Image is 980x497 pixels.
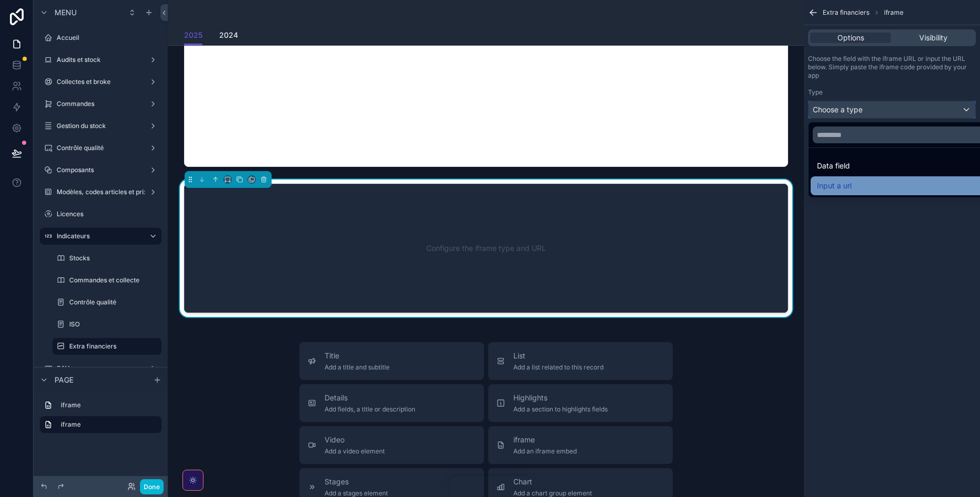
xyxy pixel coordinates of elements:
[513,393,608,403] span: Highlights
[325,351,390,361] span: Title
[513,351,604,361] span: List
[219,30,238,40] span: 2024
[299,426,484,464] button: VideoAdd a video element
[325,435,385,445] span: Video
[325,393,415,403] span: Details
[817,160,850,172] span: Data field
[184,30,202,40] span: 2025
[513,447,577,456] span: Add an iframe embed
[325,405,415,414] span: Add fields, a title or description
[325,447,385,456] span: Add a video element
[513,363,604,372] span: Add a list related to this record
[325,363,390,372] span: Add a title and subtitle
[488,384,673,422] button: HighlightsAdd a section to highlights fields
[817,179,852,192] span: Input a url
[488,342,673,380] button: ListAdd a list related to this record
[513,405,608,414] span: Add a section to highlights fields
[513,435,577,445] span: iframe
[299,342,484,380] button: TitleAdd a title and subtitle
[488,426,673,464] button: iframeAdd an iframe embed
[325,477,388,487] span: Stages
[299,384,484,422] button: DetailsAdd fields, a title or description
[184,26,202,46] a: 2025
[201,201,771,295] div: Configure the iframe type and URL
[513,477,592,487] span: Chart
[219,26,238,47] a: 2024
